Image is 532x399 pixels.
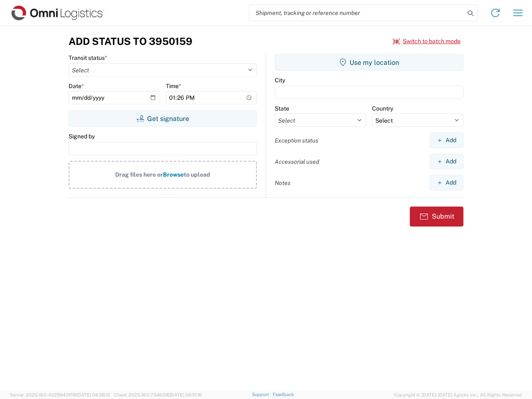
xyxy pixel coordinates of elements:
[275,179,291,187] label: Notes
[394,391,522,399] span: Copyright © [DATE]-[DATE] Agistix Inc., All Rights Reserved
[410,207,463,227] button: Submit
[10,392,110,397] span: Server: 2025.18.0-4329943ff18
[275,54,463,71] button: Use my location
[273,392,294,397] a: Feedback
[430,175,463,190] button: Add
[166,82,181,90] label: Time
[76,392,110,397] span: [DATE] 08:38:12
[249,5,465,21] input: Shipment, tracking or reference number
[69,54,107,62] label: Transit status
[163,171,184,178] span: Browse
[430,133,463,148] button: Add
[114,392,202,397] span: Client: 2025.18.0-7346316
[430,154,463,169] button: Add
[170,392,202,397] span: [DATE] 08:10:16
[115,171,163,178] span: Drag files here or
[252,392,273,397] a: Support
[275,105,289,112] label: State
[372,105,393,112] label: Country
[275,158,319,165] label: Accessorial used
[275,76,285,84] label: City
[69,35,192,47] h3: Add Status to 3950159
[275,137,318,144] label: Exception status
[69,82,84,90] label: Date
[69,133,95,140] label: Signed by
[69,110,257,127] button: Get signature
[184,171,210,178] span: to upload
[393,34,461,48] button: Switch to batch mode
